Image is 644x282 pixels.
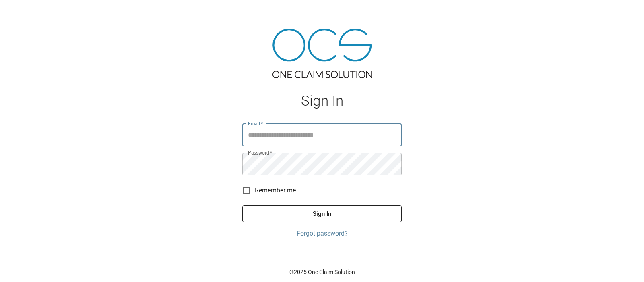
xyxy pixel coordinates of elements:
span: Remember me [255,186,296,195]
img: ocs-logo-white-transparent.png [10,5,42,21]
button: Sign In [242,205,402,222]
label: Password [248,149,272,156]
img: ocs-logo-tra.png [272,29,372,78]
p: © 2025 One Claim Solution [242,268,402,276]
label: Email [248,120,263,127]
a: Forgot password? [242,229,402,238]
h1: Sign In [242,93,402,109]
